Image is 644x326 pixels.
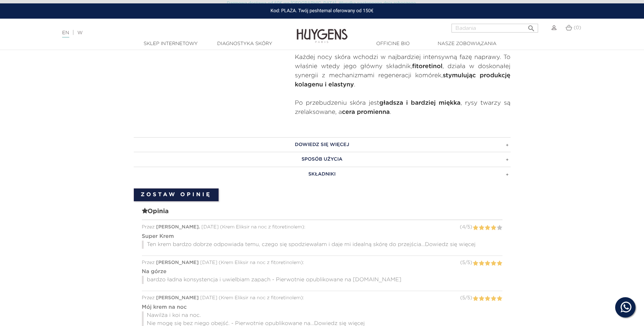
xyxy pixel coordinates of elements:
[295,99,511,117] p: Po przebudzeniu skóra jest , rysy twarzy są zrelaksowane, a .
[379,100,461,106] strong: gładsza i bardziej miękka
[460,259,472,266] div: ( )
[222,225,302,229] span: Krem Eliksir na noc z fitoretinolem
[142,305,187,310] strong: Mój krem na noc
[484,259,490,268] label: 3
[59,30,86,36] font: |
[497,224,502,232] label: 5
[211,40,279,47] a: Diagnostyka skóry
[156,225,200,229] span: [PERSON_NAME].
[148,208,169,215] font: Opinia
[142,260,304,265] font: Przez [DATE] ( ):
[497,294,502,303] label: 5
[134,152,511,167] a: Sposób użycia
[462,296,470,300] font: /
[77,30,82,35] a: W
[479,294,484,303] label: 2
[462,296,465,300] span: 5
[144,41,198,46] font: Sklep internetowy
[473,259,478,268] label: 1
[142,241,502,249] p: Ten krem bardzo dobrze odpowiada temu, czego się spodziewałam i daje mi idealną skórę do przejści...
[473,294,478,303] label: 1
[491,224,496,232] label: 4
[460,294,472,302] div: ( )
[467,225,470,229] span: 5
[412,63,443,69] strong: fitoretinol
[134,167,511,182] a: Składniki
[525,22,537,31] button: 
[574,25,581,30] span: (0)
[479,259,484,268] label: 2
[527,22,535,30] i: 
[134,188,219,201] a: Zostaw opinię
[452,24,538,33] input: Badania
[156,260,199,265] span: [PERSON_NAME]
[460,224,472,231] div: ( )
[467,260,470,265] span: 5
[142,269,167,274] strong: Na górze
[295,53,511,89] p: Każdej nocy skóra wchodzi w najbardziej intensywną fazę naprawy. To właśnie wtedy jego główny skł...
[462,225,465,229] span: 4
[425,242,476,247] span: Dowiedz się więcej
[491,294,496,303] label: 4
[297,18,348,44] img: Huygens
[484,224,490,232] label: 3
[142,234,174,239] strong: Super Krem
[462,260,465,265] span: 5
[221,296,301,300] span: Krem Eliksir na noc z fitoretinolem
[462,260,470,265] font: /
[462,225,470,229] font: /
[438,41,496,46] font: Nasze zobowiązania
[433,40,501,47] a: Nasze zobowiązania
[479,224,484,232] label: 2
[142,276,502,284] p: bardzo ładna konsystencja i uwielbiam zapach - Pierwotnie opublikowane na [DOMAIN_NAME]
[142,225,306,229] font: Przez [DATE] ( ):
[221,260,301,265] span: Krem Eliksir na noc z fitoretinolem
[342,109,390,115] strong: cera promienna
[62,30,69,38] a: EN
[359,40,427,47] a: Officine Bio
[497,259,502,268] label: 5
[473,224,478,232] label: 1
[137,40,205,47] a: Sklep internetowy
[484,294,490,303] label: 3
[134,137,511,152] a: Dowiedz się więcej
[467,296,470,300] span: 5
[491,259,496,268] label: 4
[376,41,410,46] font: Officine Bio
[295,73,511,88] strong: stymulując produkcję kolagenu i elastyny
[142,296,304,300] font: Przez [DATE] ( ):
[156,296,199,300] span: [PERSON_NAME]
